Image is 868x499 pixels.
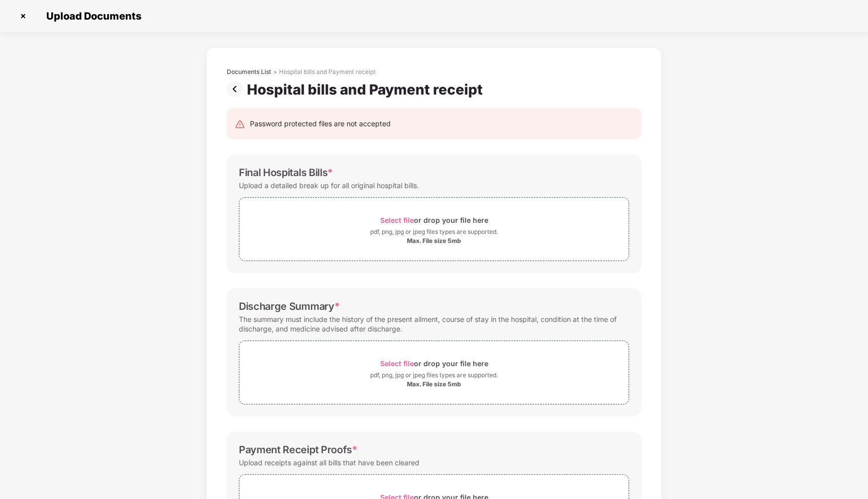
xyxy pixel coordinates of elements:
img: svg+xml;base64,PHN2ZyB4bWxucz0iaHR0cDovL3d3dy53My5vcmcvMjAwMC9zdmciIHdpZHRoPSIyNCIgaGVpZ2h0PSIyNC... [235,119,245,129]
img: svg+xml;base64,PHN2ZyBpZD0iUHJldi0zMngzMiIgeG1sbnM9Imh0dHA6Ly93d3cudzMub3JnLzIwMDAvc3ZnIiB3aWR0aD... [227,81,247,97]
div: Max. File size 5mb [407,237,461,245]
div: Upload a detailed break up for all original hospital bills. [239,179,419,192]
span: Select file [380,359,414,368]
div: Final Hospitals Bills [239,167,333,179]
div: Payment Receipt Proofs [239,444,358,456]
span: Select fileor drop your file herepdf, png, jpg or jpeg files types are supported.Max. File size 5mb [239,349,629,396]
div: Hospital bills and Payment receipt [279,68,376,76]
div: or drop your file here [380,213,488,227]
div: Documents List [227,68,271,76]
span: Select fileor drop your file herepdf, png, jpg or jpeg files types are supported.Max. File size 5mb [239,205,629,253]
div: pdf, png, jpg or jpeg files types are supported. [370,370,498,380]
div: Hospital bills and Payment receipt [247,81,487,98]
div: Upload receipts against all bills that have been cleared [239,456,419,469]
div: or drop your file here [380,357,488,370]
span: Upload Documents [36,10,146,22]
span: Select file [380,216,414,224]
div: pdf, png, jpg or jpeg files types are supported. [370,227,498,237]
div: Max. File size 5mb [407,380,461,388]
img: svg+xml;base64,PHN2ZyBpZD0iQ3Jvc3MtMzJ4MzIiIHhtbG5zPSJodHRwOi8vd3d3LnczLm9yZy8yMDAwL3N2ZyIgd2lkdG... [15,8,31,24]
div: Discharge Summary [239,300,339,312]
div: The summary must include the history of the present ailment, course of stay in the hospital, cond... [239,312,629,336]
div: Password protected files are not accepted [250,118,391,129]
div: > [273,68,277,76]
